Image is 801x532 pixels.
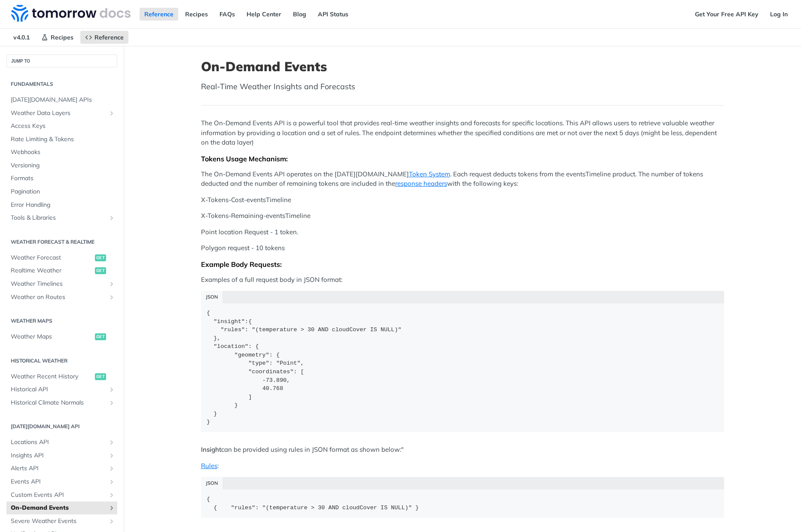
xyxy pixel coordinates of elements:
a: Error Handling [6,199,117,212]
div: Example Body Requests: [201,260,724,269]
button: Show subpages for Historical API [108,386,115,393]
span: Custom Events API [11,491,106,499]
span: Historical API [11,385,106,394]
a: Reference [140,8,178,21]
span: get [95,333,106,340]
button: Show subpages for On-Demand Events [108,505,115,511]
button: Show subpages for Events API [108,478,115,485]
p: Examples of a full request body in JSON format: [201,275,724,285]
span: get [95,254,106,261]
p: X-Tokens-Cost-eventsTimeline [201,195,724,205]
a: Tools & LibrariesShow subpages for Tools & Libraries [6,212,117,224]
span: get [95,267,106,274]
span: Error Handling [11,201,115,209]
p: X-Tokens-Remaining-eventsTimeline [201,211,724,221]
p: The On-Demand Events API operates on the [DATE][DOMAIN_NAME] . Each request deducts tokens from t... [201,169,724,189]
img: Tomorrow.io Weather API Docs [11,5,131,22]
p: : [201,461,724,471]
a: Recipes [180,8,213,21]
a: Log In [765,8,792,21]
span: Locations API [11,438,106,447]
button: Show subpages for Weather Timelines [108,281,115,287]
span: Severe Weather Events [11,517,106,526]
p: can be provided using rules in JSON format as shown below:" [201,445,724,455]
a: Get Your Free API Key [690,8,763,21]
a: Historical Climate NormalsShow subpages for Historical Climate Normals [6,396,117,409]
span: On-Demand Events [11,504,106,512]
a: Insights APIShow subpages for Insights API [6,449,117,462]
p: Real-Time Weather Insights and Forecasts [201,81,724,92]
h1: On-Demand Events [201,59,724,74]
span: Recipes [51,33,73,41]
code: { "insight":{ "rules": "(temperature > 30 AND cloudCover IS NULL)" }, "location": { "geometry": {... [201,303,724,432]
h2: Weather Maps [6,317,117,325]
a: FAQs [215,8,240,21]
h2: Fundamentals [6,80,117,88]
span: Reference [94,33,124,41]
p: Point location Request - 1 token. [201,227,724,237]
span: Events API [11,478,106,486]
span: Historical Climate Normals [11,399,106,407]
h2: [DATE][DOMAIN_NAME] API [6,423,117,430]
span: get [95,373,106,380]
span: Weather Timelines [11,280,106,288]
span: Rate Limiting & Tokens [11,135,115,144]
span: Formats [11,174,115,183]
a: Versioning [6,159,117,172]
a: Weather on RoutesShow subpages for Weather on Routes [6,291,117,304]
a: Recipes [37,31,78,44]
button: JUMP TO [6,54,117,67]
p: Polygon request - 10 tokens [201,243,724,253]
button: Show subpages for Insights API [108,452,115,459]
button: Show subpages for Alerts API [108,465,115,472]
span: Pagination [11,187,115,196]
a: [DATE][DOMAIN_NAME] APIs [6,94,117,106]
a: Weather TimelinesShow subpages for Weather Timelines [6,278,117,290]
a: Blog [288,8,311,21]
span: [DATE][DOMAIN_NAME] APIs [11,96,115,104]
span: Weather Forecast [11,254,93,262]
a: Rules [201,462,217,470]
a: Formats [6,172,117,185]
span: Versioning [11,161,115,170]
span: Realtime Weather [11,266,93,275]
a: Realtime Weatherget [6,264,117,277]
a: response headers [395,179,447,187]
button: Show subpages for Locations API [108,439,115,446]
a: Rate Limiting & Tokens [6,133,117,146]
a: Help Center [242,8,286,21]
a: Locations APIShow subpages for Locations API [6,436,117,449]
button: Show subpages for Weather Data Layers [108,110,115,117]
a: Custom Events APIShow subpages for Custom Events API [6,489,117,502]
button: Show subpages for Severe Weather Events [108,518,115,525]
a: Weather Recent Historyget [6,370,117,383]
a: Alerts APIShow subpages for Alerts API [6,462,117,475]
a: Weather Forecastget [6,251,117,264]
button: Show subpages for Historical Climate Normals [108,399,115,406]
button: Show subpages for Weather on Routes [108,294,115,301]
span: Webhooks [11,148,115,157]
span: Weather Data Layers [11,109,106,118]
a: Webhooks [6,146,117,159]
button: Show subpages for Custom Events API [108,492,115,499]
strong: Insight [201,445,221,453]
a: Weather Data LayersShow subpages for Weather Data Layers [6,107,117,120]
h2: Weather Forecast & realtime [6,238,117,246]
a: Reference [80,31,128,44]
span: Access Keys [11,122,115,130]
a: Severe Weather EventsShow subpages for Severe Weather Events [6,515,117,528]
span: Insights API [11,451,106,460]
span: Tools & Libraries [11,214,106,222]
p: The On-Demand Events API is a powerful tool that provides real-time weather insights and forecast... [201,118,724,148]
a: Events APIShow subpages for Events API [6,475,117,488]
a: Weather Mapsget [6,330,117,343]
button: Show subpages for Tools & Libraries [108,215,115,221]
span: Weather Recent History [11,372,93,381]
span: Alerts API [11,464,106,473]
a: API Status [313,8,353,21]
a: Historical APIShow subpages for Historical API [6,383,117,396]
div: Tokens Usage Mechanism: [201,154,724,163]
a: Pagination [6,185,117,198]
a: Access Keys [6,120,117,133]
a: Token System [409,170,450,178]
